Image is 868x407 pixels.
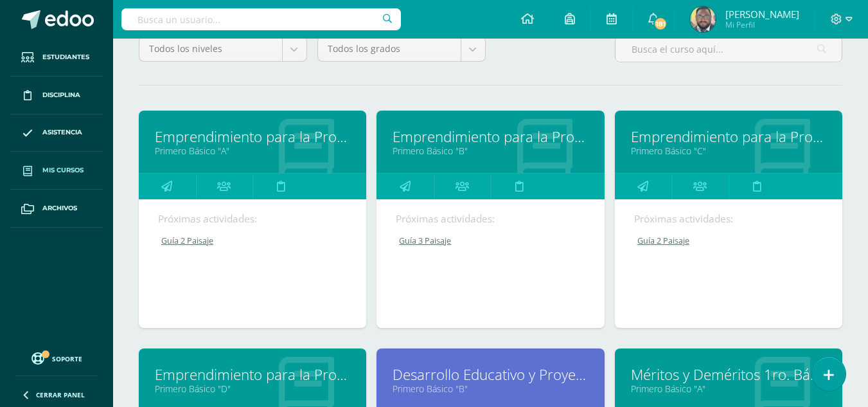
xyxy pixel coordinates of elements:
a: Primero Básico "D" [155,383,350,395]
a: Primero Básico "A" [155,145,350,157]
input: Busca el curso aquí... [616,37,842,62]
a: Emprendimiento para la Productividad [393,127,588,147]
a: Asistencia [10,114,103,152]
span: Cerrar panel [36,390,85,399]
a: Emprendimiento para la Productividad [631,127,826,147]
span: Mi Perfil [725,19,799,30]
a: Primero Básico "B" [393,145,588,157]
a: Guía 2 Paisaje [634,235,824,246]
span: [PERSON_NAME] [725,8,799,21]
span: Estudiantes [42,52,89,62]
div: Próximas actividades: [158,212,347,226]
span: Todos los niveles [149,37,272,61]
div: Próximas actividades: [396,212,585,226]
span: 181 [653,17,668,31]
span: Disciplina [42,90,80,100]
a: Guía 2 Paisaje [158,235,348,246]
span: Soporte [52,354,82,363]
span: Archivos [42,203,77,213]
a: Méritos y Deméritos 1ro. Básico "A" [631,365,826,384]
a: Todos los niveles [139,37,306,61]
a: Emprendimiento para la Productividad [155,365,350,384]
a: Guía 3 Paisaje [396,235,586,246]
input: Busca un usuario... [121,8,401,30]
a: Desarrollo Educativo y Proyecto de Vida [393,365,588,384]
div: Próximas actividades: [634,212,823,226]
span: Asistencia [42,127,82,138]
span: Todos los grados [328,37,451,61]
img: bed464ecf211d7b12cd6e304ab9921a6.png [690,6,716,32]
a: Archivos [10,190,103,228]
a: Disciplina [10,77,103,114]
span: Mis cursos [42,165,84,176]
a: Primero Básico "B" [393,383,588,395]
a: Todos los grados [318,37,485,61]
a: Emprendimiento para la Productividad [155,127,350,147]
a: Primero Básico "C" [631,145,826,157]
a: Soporte [15,349,98,366]
a: Estudiantes [10,39,103,77]
a: Primero Básico "A" [631,383,826,395]
a: Mis cursos [10,152,103,190]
